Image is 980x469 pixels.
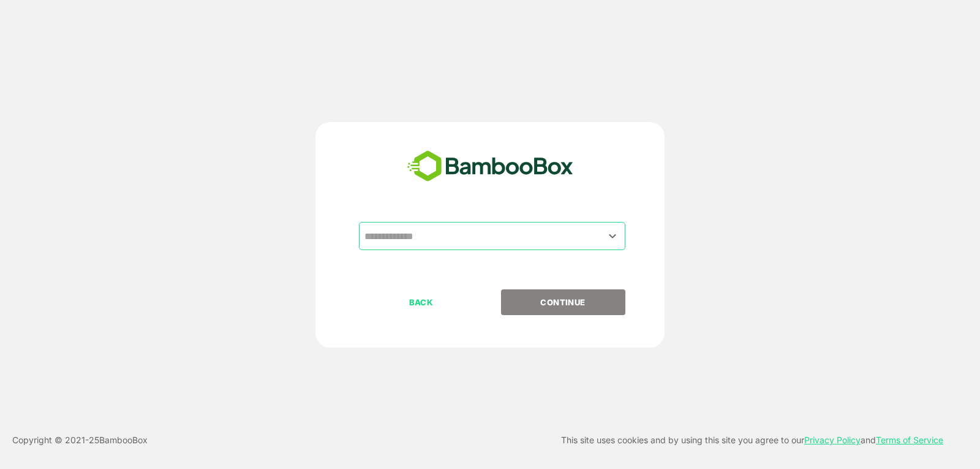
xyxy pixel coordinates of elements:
p: This site uses cookies and by using this site you agree to our and [561,433,943,448]
p: CONTINUE [502,296,624,309]
p: Copyright © 2021- 25 BambooBox [12,433,148,448]
img: bamboobox [401,147,580,187]
button: BACK [359,289,483,315]
a: Terms of Service [876,435,943,445]
p: BACK [360,296,483,309]
a: Privacy Policy [804,435,861,445]
button: Open [605,227,621,244]
button: CONTINUE [501,289,625,315]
